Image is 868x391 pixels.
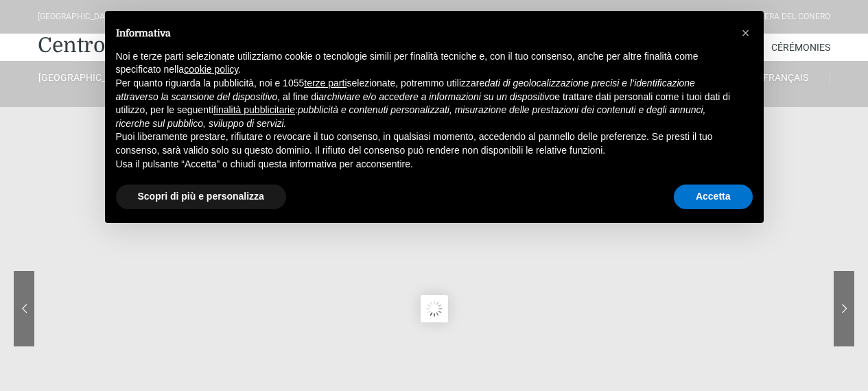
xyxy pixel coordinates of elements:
[116,77,731,130] p: Per quanto riguarda la pubblicità, noi e 1055 selezionate, potremmo utilizzare , al fine di e tra...
[750,10,830,23] div: Riviera Del Conero
[771,34,830,61] a: Cérémonies
[184,64,238,75] a: cookie policy
[763,72,808,83] span: Français
[674,185,753,209] button: Accetta
[116,27,731,39] h2: Informativa
[116,130,731,157] p: Puoi liberamente prestare, rifiutare o revocare il tuo consenso, in qualsiasi momento, accedendo ...
[213,104,295,117] button: finalità pubblicitarie
[735,22,757,44] button: Chiudi questa informativa
[116,78,695,102] em: dati di geolocalizzazione precisi e l’identificazione attraverso la scansione del dispositivo
[304,77,347,91] button: terze parti
[318,91,554,102] em: archiviare e/o accedere a informazioni su un dispositivo
[742,71,830,84] a: Français
[116,50,731,77] p: Noi e terze parti selezionate utilizziamo cookie o tecnologie simili per finalità tecniche e, con...
[116,185,286,209] button: Scopri di più e personalizza
[38,10,117,23] div: [GEOGRAPHIC_DATA]
[116,104,706,129] em: pubblicità e contenuti personalizzati, misurazione delle prestazioni dei contenuti e degli annunc...
[38,71,126,84] a: [GEOGRAPHIC_DATA]
[116,158,731,171] p: Usa il pulsante “Accetta” o chiudi questa informativa per acconsentire.
[38,32,303,59] a: Centro Vacanze De Angelis
[742,25,750,40] span: ×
